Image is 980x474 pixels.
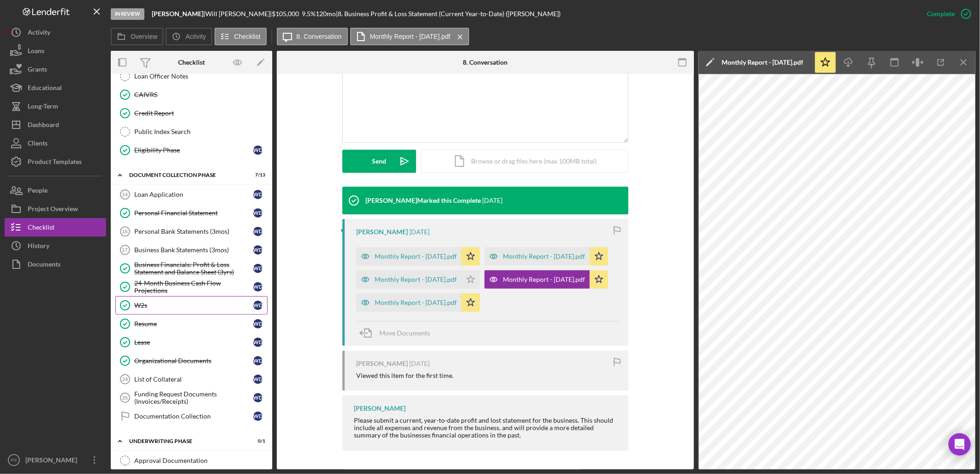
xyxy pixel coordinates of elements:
[5,97,106,115] button: Long-Term
[253,338,263,347] div: W D
[409,360,430,367] time: 2025-06-10 17:38
[5,255,106,273] button: Documents
[115,185,268,204] a: 14Loan ApplicationWD
[134,228,253,235] div: Personal Bank Statements (3mos)
[372,150,387,173] div: Send
[134,457,267,464] div: Approval Documentation
[5,218,106,237] button: Checklist
[316,10,336,18] div: 120 mo
[5,451,106,469] button: PS[PERSON_NAME]
[134,91,267,98] div: CAIVRS
[356,247,480,266] button: Monthly Report - [DATE].pdf
[111,8,144,20] div: In Review
[115,352,268,370] a: Organizational DocumentsWD
[134,109,267,117] div: Credit Report
[253,146,263,155] div: W D
[463,59,508,66] div: 8. Conversation
[5,200,106,218] button: Project Overview
[356,372,454,379] div: Viewed this item for the first time.
[253,375,263,384] div: W D
[115,204,268,222] a: Personal Financial StatementWD
[5,42,106,60] button: Loans
[28,60,47,81] div: Grants
[115,333,268,352] a: LeaseWD
[375,253,457,260] div: Monthly Report - [DATE].pdf
[5,115,106,134] button: Dashboard
[356,360,408,367] div: [PERSON_NAME]
[152,10,203,18] b: [PERSON_NAME]
[115,85,268,104] a: CAIVRS
[356,228,408,236] div: [PERSON_NAME]
[115,296,268,315] a: W2sWD
[134,339,253,346] div: Lease
[134,280,253,294] div: 24-Month Business Cash Flow Projections
[115,389,268,407] a: 25Funding Request Documents (Invoices/Receipts)WD
[28,79,62,99] div: Educational
[115,407,268,425] a: Documentation CollectionWD
[115,241,268,259] a: 17Business Bank Statements (3mos)WD
[28,237,49,257] div: History
[134,320,253,328] div: Resume
[253,319,263,328] div: W D
[5,181,106,200] button: People
[5,60,106,79] button: Grants
[134,209,253,217] div: Personal Financial Statement
[134,413,253,420] div: Documentation Collection
[134,146,253,154] div: Eligibility Phase
[134,191,253,198] div: Loan Application
[28,42,44,62] div: Loans
[356,322,439,345] button: Move Documents
[253,264,263,273] div: W D
[131,33,157,40] label: Overview
[28,134,48,155] div: Clients
[354,417,619,439] div: Please submit a current, year-to-date profit and lost statement for the business. This should inc...
[5,152,106,171] button: Product Templates
[253,412,263,421] div: W D
[115,122,268,141] a: Public Index Search
[484,270,608,289] button: Monthly Report - [DATE].pdf
[253,301,263,310] div: W D
[122,395,128,401] tspan: 25
[134,261,253,276] div: Business Financials: Profit & Loss Statement and Balance Sheet (3yrs)
[918,5,975,23] button: Complete
[28,200,78,220] div: Project Overview
[949,433,971,456] div: Open Intercom Messenger
[122,247,127,253] tspan: 17
[5,237,106,255] button: History
[115,451,268,470] a: Approval Documentation
[129,438,242,444] div: Underwriting Phase
[302,10,316,18] div: 9.5 %
[722,59,803,66] div: Monthly Report - [DATE].pdf
[365,197,481,204] div: [PERSON_NAME] Marked this Complete
[5,23,106,42] button: Activity
[28,115,59,136] div: Dashboard
[28,255,60,276] div: Documents
[249,438,265,444] div: 0 / 1
[354,405,406,412] div: [PERSON_NAME]
[185,33,206,40] label: Activity
[122,192,128,197] tspan: 14
[503,276,585,283] div: Monthly Report - [DATE].pdf
[115,370,268,389] a: 24List of CollateralWD
[927,5,955,23] div: Complete
[178,59,205,66] div: Checklist
[277,28,348,45] button: 8. Conversation
[28,97,58,118] div: Long-Term
[297,33,342,40] label: 8. Conversation
[356,293,480,312] button: Monthly Report - [DATE].pdf
[115,104,268,122] a: Credit Report
[253,356,263,365] div: W D
[370,33,451,40] label: Monthly Report - [DATE].pdf
[375,299,457,306] div: Monthly Report - [DATE].pdf
[253,282,263,292] div: W D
